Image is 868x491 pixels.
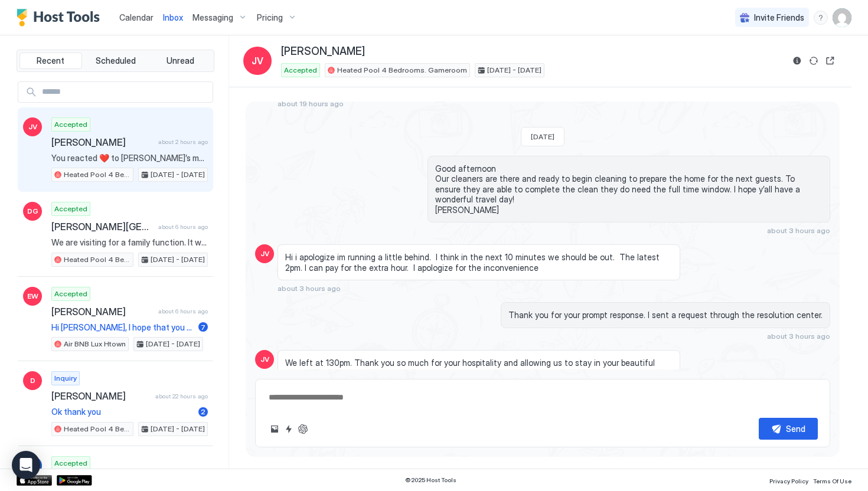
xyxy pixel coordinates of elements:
[814,11,828,25] div: menu
[769,477,808,485] span: Privacy Policy
[754,12,804,23] span: Invite Friends
[151,254,205,265] span: [DATE] - [DATE]
[149,53,211,69] button: Unread
[192,12,233,23] span: Messaging
[64,169,130,180] span: Heated Pool 4 Bedrooms. Gameroom
[51,237,208,248] span: We are visiting for a family function. It will be 4 -6 of for the weekend
[54,119,87,130] span: Accepted
[163,11,183,24] a: Inbox
[158,138,208,146] span: about 2 hours ago
[769,474,808,486] a: Privacy Policy
[151,169,205,180] span: [DATE] - [DATE]
[17,9,105,27] a: Host Tools Logo
[27,206,38,217] span: DG
[30,375,35,386] span: D
[51,407,194,417] span: Ok thank you
[64,254,130,265] span: Heated Pool 4 Bedrooms. Gameroom
[54,204,87,214] span: Accepted
[823,54,837,68] button: Open reservation
[64,339,126,349] span: Air BNB Lux Htown
[54,289,87,299] span: Accepted
[119,11,154,24] a: Calendar
[54,458,87,469] span: Accepted
[163,12,183,22] span: Inbox
[37,82,213,102] input: Input Field
[51,390,151,402] span: [PERSON_NAME]
[64,424,130,434] span: Heated Pool 4 Bedrooms. Gameroom
[807,54,821,68] button: Sync reservation
[257,12,283,23] span: Pricing
[531,132,554,141] span: [DATE]
[278,284,341,293] span: about 3 hours ago
[201,323,205,332] span: 7
[54,373,77,384] span: Inquiry
[296,422,310,436] button: ChatGPT Auto Reply
[405,476,456,484] span: © 2025 Host Tools
[767,226,830,235] span: about 3 hours ago
[158,307,208,315] span: about 6 hours ago
[813,474,851,486] a: Terms Of Use
[12,451,40,479] div: Open Intercom Messenger
[146,339,200,349] span: [DATE] - [DATE]
[155,392,208,400] span: about 22 hours ago
[51,322,194,333] span: Hi [PERSON_NAME], I hope that you are enjoying your stay. I’m constantly trying to improve my gue...
[260,248,269,259] span: JV
[790,54,804,68] button: Reservation information
[19,53,82,69] button: Recent
[57,475,92,486] a: Google Play Store
[252,54,263,68] span: JV
[833,8,851,27] div: User profile
[435,163,823,215] span: Good afternoon Our cleaners are there and ready to begin cleaning to prepare the home for the nex...
[278,99,344,108] span: about 19 hours ago
[158,223,208,231] span: about 6 hours ago
[337,65,467,76] span: Heated Pool 4 Bedrooms. Gameroom
[27,291,38,302] span: EW
[813,477,851,485] span: Terms Of Use
[51,136,154,148] span: [PERSON_NAME]
[119,12,154,22] span: Calendar
[96,55,136,66] span: Scheduled
[51,221,154,233] span: [PERSON_NAME][GEOGRAPHIC_DATA]
[759,418,818,440] button: Send
[487,65,541,76] span: [DATE] - [DATE]
[285,358,673,378] span: We left at 130pm. Thank you so much for your hospitality and allowing us to stay in your beautifu...
[285,252,673,273] span: Hi i apologize im running a little behind. I think in the next 10 minutes we should be out. The l...
[201,407,205,416] span: 2
[151,424,205,434] span: [DATE] - [DATE]
[17,50,214,72] div: tab-group
[167,55,194,66] span: Unread
[786,423,805,435] div: Send
[260,354,269,365] span: JV
[767,332,830,341] span: about 3 hours ago
[508,310,823,320] span: Thank you for your prompt response. I sent a request through the resolution center.
[51,306,154,317] span: [PERSON_NAME]
[28,122,37,132] span: JV
[51,153,208,163] span: You reacted ❤️ to [PERSON_NAME]’s message "We left at 130pm. Thank you so much for your hospitali...
[281,45,365,58] span: [PERSON_NAME]
[17,475,52,486] a: App Store
[282,422,296,436] button: Quick reply
[267,422,282,436] button: Upload image
[37,55,64,66] span: Recent
[284,65,317,76] span: Accepted
[84,53,147,69] button: Scheduled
